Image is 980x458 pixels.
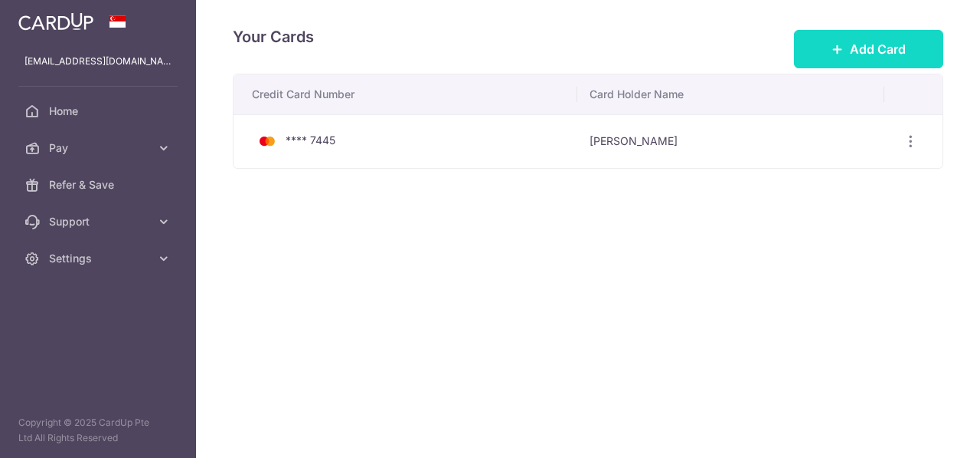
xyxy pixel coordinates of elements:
[18,12,93,31] img: CardUp
[577,74,884,114] th: Card Holder Name
[49,177,150,193] span: Refer & Save
[577,114,884,168] td: [PERSON_NAME]
[850,40,906,58] span: Add Card
[234,74,577,114] th: Credit Card Number
[24,54,171,69] p: [EMAIL_ADDRESS][DOMAIN_NAME]
[233,25,314,49] h4: Your Cards
[794,30,943,68] button: Add Card
[49,140,150,156] span: Pay
[49,214,150,229] span: Support
[252,132,283,150] img: Bank Card
[49,104,150,119] span: Home
[49,251,150,266] span: Settings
